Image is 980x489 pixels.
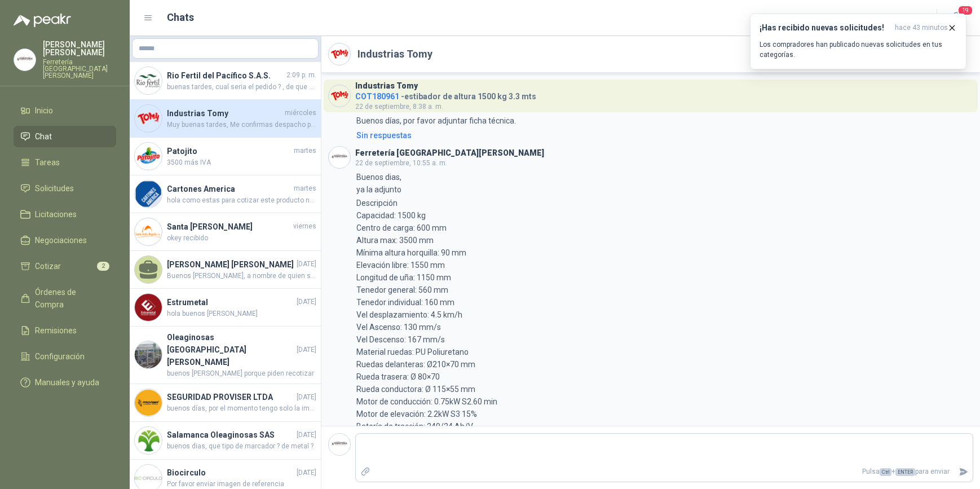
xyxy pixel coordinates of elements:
h4: - estibador de altura 1500 kg 3.3 mts [355,89,536,100]
span: [DATE] [297,259,316,270]
span: 3500 más IVA [167,157,316,168]
p: Pulsa + para enviar [375,462,955,482]
a: Negociaciones [14,230,116,251]
img: Company Logo [135,105,162,132]
span: Muy buenas tardes, Me confirmas despacho por favor o me relacionas la guía, gracias. [167,120,316,130]
h4: [PERSON_NAME] [PERSON_NAME] [167,258,294,271]
span: Órdenes de Compra [35,286,105,311]
img: Company Logo [135,294,162,321]
a: Company LogoRio Fertil del Pacífico S.A.S.2:09 p. m.buenas tardes, cual seria el pedido ? , de qu... [130,62,321,100]
span: [DATE] [297,297,316,307]
a: Company LogoCartones Americamarteshola como estas para cotizar este producto necesito saber si es... [130,175,321,213]
span: Inicio [35,104,53,117]
span: 22 de septiembre, 10:55 a. m. [355,159,447,167]
a: Company LogoSanta [PERSON_NAME]viernesokey recibido [130,213,321,251]
span: 2 [97,262,109,271]
a: Tareas [14,152,116,173]
span: buenos [PERSON_NAME] porque piden recotizar [167,368,316,379]
img: Company Logo [135,341,162,368]
h1: Chats [167,10,194,25]
span: martes [294,146,316,156]
h4: Patojito [167,145,292,157]
a: Company LogoIndustrias TomymiércolesMuy buenas tardes, Me confirmas despacho por favor o me relac... [130,100,321,138]
span: Configuración [35,350,85,363]
a: Company LogoEstrumetal[DATE]hola buenos [PERSON_NAME] [130,289,321,327]
p: [PERSON_NAME] [PERSON_NAME] [43,41,116,56]
span: miércoles [285,108,316,118]
a: Solicitudes [14,178,116,199]
a: Licitaciones [14,204,116,225]
a: Inicio [14,100,116,121]
a: Cotizar2 [14,255,116,277]
p: Ferretería [GEOGRAPHIC_DATA][PERSON_NAME] [43,59,116,79]
span: viernes [293,221,316,232]
img: Company Logo [329,434,350,455]
span: Tareas [35,156,60,169]
span: okey recibido [167,233,316,244]
a: Company LogoSalamanca Oleaginosas SAS[DATE]buenos dias, que tipo de marcador ? de metal ? [130,422,321,460]
span: martes [294,183,316,194]
img: Company Logo [329,147,350,168]
label: Adjuntar archivos [356,462,375,482]
a: Órdenes de Compra [14,281,116,315]
p: Descripción Capacidad: 1500 kg Centro de carga: 600 mm Altura max: 3500 mm Mínima altura horquill... [356,197,567,482]
span: ENTER [895,468,915,476]
h4: Biocirculo [167,466,294,479]
span: hace 43 minutos [895,23,948,33]
a: Company LogoSEGURIDAD PROVISER LTDA[DATE]buenos días, por el momento tengo solo la imagen porque ... [130,384,321,422]
h2: Industrias Tomy [357,46,432,62]
a: Company LogoPatojitomartes3500 más IVA [130,138,321,175]
span: [DATE] [297,430,316,440]
img: Company Logo [135,389,162,416]
span: buenos días, por el momento tengo solo la imagen porque se mandan a fabricar [167,403,316,414]
span: hola como estas para cotizar este producto necesito saber si es rodillo y cuna o si es solo y si ... [167,195,316,206]
p: Los compradores han publicado nuevas solicitudes en tus categorías. [760,39,957,60]
img: Logo peakr [14,14,71,27]
span: Negociaciones [35,234,87,246]
span: Remisiones [35,324,77,337]
a: Manuales y ayuda [14,372,116,393]
span: Solicitudes [35,182,74,195]
span: 22 de septiembre, 8:38 a. m. [355,103,443,111]
img: Company Logo [135,218,162,245]
button: ¡Has recibido nuevas solicitudes!hace 43 minutos Los compradores han publicado nuevas solicitudes... [750,14,966,69]
a: Company LogoOleaginosas [GEOGRAPHIC_DATA][PERSON_NAME][DATE]buenos [PERSON_NAME] porque piden rec... [130,327,321,384]
h4: Estrumetal [167,296,294,309]
span: 19 [957,5,973,16]
span: Manuales y ayuda [35,376,99,389]
img: Company Logo [329,85,350,107]
span: [DATE] [297,345,316,355]
span: Ctrl [880,468,891,476]
img: Company Logo [14,49,36,71]
span: hola buenos [PERSON_NAME] [167,309,316,319]
a: Remisiones [14,320,116,341]
h4: SEGURIDAD PROVISER LTDA [167,391,294,403]
span: [DATE] [297,392,316,403]
h3: ¡Has recibido nuevas solicitudes! [760,23,890,33]
img: Company Logo [329,43,350,65]
span: COT180961 [355,92,399,101]
a: Configuración [14,346,116,367]
img: Company Logo [135,67,162,94]
a: Chat [14,126,116,147]
span: buenos dias, que tipo de marcador ? de metal ? [167,441,316,452]
h4: Rio Fertil del Pacífico S.A.S. [167,69,284,82]
h4: Oleaginosas [GEOGRAPHIC_DATA][PERSON_NAME] [167,331,294,368]
img: Company Logo [135,427,162,454]
span: Licitaciones [35,208,77,221]
h4: Santa [PERSON_NAME] [167,221,291,233]
button: 19 [946,8,966,28]
img: Company Logo [135,180,162,208]
h4: Cartones America [167,183,292,195]
span: Cotizar [35,260,61,272]
span: [DATE] [297,468,316,478]
a: [PERSON_NAME] [PERSON_NAME][DATE]Buenos [PERSON_NAME], a nombre de quien sale la cotizacion ? [130,251,321,289]
a: Sin respuestas [354,129,973,142]
h4: Salamanca Oleaginosas SAS [167,429,294,441]
h4: Industrias Tomy [167,107,282,120]
span: Buenos [PERSON_NAME], a nombre de quien sale la cotizacion ? [167,271,316,281]
p: Buenos dias, ya la adjunto [356,171,403,196]
span: Chat [35,130,52,143]
div: Sin respuestas [356,129,412,142]
button: Enviar [954,462,973,482]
